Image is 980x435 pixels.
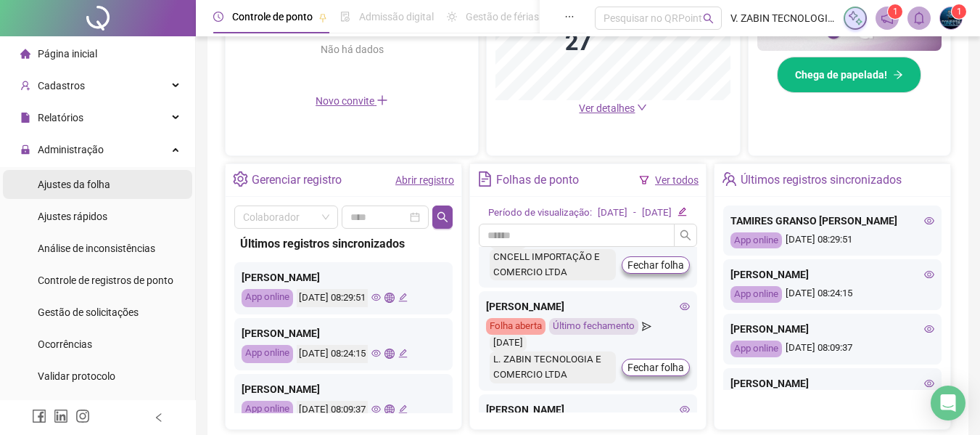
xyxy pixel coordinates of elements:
sup: 1 [888,4,902,19]
span: clock-circle [213,12,223,22]
button: Fechar folha [622,359,690,376]
span: linkedin [54,409,68,423]
span: edit [678,207,687,216]
div: Folha aberta [486,318,545,335]
div: App online [730,232,782,249]
span: sun [447,12,457,22]
span: home [20,49,30,59]
div: App online [242,345,293,363]
span: search [680,229,691,241]
span: Ajustes da folha [38,179,110,190]
span: eye [924,216,934,226]
span: eye [371,293,381,302]
span: Relatórios [38,112,83,123]
span: Cadastros [38,80,85,92]
span: plus [376,94,388,106]
div: L. ZABIN TECNOLOGIA E COMERCIO LTDA [490,351,616,383]
div: [PERSON_NAME] [730,321,934,337]
sup: Atualize o seu contato no menu Meus Dados [952,4,966,19]
span: Gestão de férias [466,11,539,23]
div: Gerenciar registro [252,168,342,192]
div: [DATE] 08:09:37 [730,341,934,357]
span: eye [371,349,381,358]
div: [PERSON_NAME] [486,298,690,314]
span: lock [20,145,30,155]
span: eye [680,301,690,312]
div: [PERSON_NAME] [242,269,445,285]
span: left [154,412,164,423]
div: Folhas de ponto [496,168,579,192]
span: Controle de ponto [232,11,313,23]
span: send [642,318,651,335]
span: search [437,211,448,223]
span: arrow-right [893,70,903,80]
span: eye [680,404,690,415]
div: App online [242,401,293,419]
span: Novo convite [316,95,388,107]
span: eye [924,269,934,280]
div: [DATE] 08:24:15 [297,345,368,363]
span: Fechar folha [627,257,684,273]
span: global [384,293,394,302]
span: global [384,404,394,414]
span: file-done [340,12,350,22]
div: Últimos registros sincronizados [741,168,902,192]
div: App online [242,289,293,307]
a: Ver todos [655,174,699,186]
div: Não há dados [285,41,419,57]
div: [PERSON_NAME] [242,325,445,341]
div: App online [730,286,782,303]
span: edit [398,293,408,302]
span: Ocorrências [38,338,92,350]
div: App online [730,341,782,357]
span: eye [371,404,381,414]
div: [DATE] 08:24:15 [730,286,934,303]
div: Últimos registros sincronizados [240,235,447,253]
div: [DATE] 08:09:37 [297,401,368,419]
span: user-add [20,81,30,91]
span: eye [924,324,934,334]
button: Chega de papelada! [777,57,921,93]
a: Ver detalhes down [579,102,647,114]
span: Validar protocolo [38,370,115,382]
span: Ver detalhes [579,102,635,114]
span: Análise de inconsistências [38,243,155,254]
span: filter [639,175,649,185]
span: eye [924,378,934,389]
span: down [637,102,647,113]
div: [DATE] [598,206,627,221]
div: [DATE] 08:29:51 [297,289,368,307]
div: Open Intercom Messenger [931,386,965,420]
span: 1 [893,7,898,17]
span: Admissão digital [359,11,434,23]
button: Fechar folha [622,256,690,274]
div: [PERSON_NAME] [242,381,445,397]
div: - [633,206,636,221]
span: Fechar folha [627,359,684,375]
span: Gestão de solicitações [38,306,139,318]
span: 1 [957,7,962,17]
span: facebook [32,409,46,423]
span: pushpin [318,13,327,22]
div: [DATE] 08:29:51 [730,232,934,249]
a: Abrir registro [395,174,454,186]
span: global [384,349,394,358]
span: bell [913,12,926,25]
span: file-text [477,171,493,187]
div: Período de visualização: [488,206,592,221]
span: Página inicial [38,48,97,60]
span: notification [881,12,894,25]
div: Último fechamento [549,318,638,335]
div: CNCELL IMPORTAÇÃO E COMERCIO LTDA [490,249,616,281]
span: Ajustes rápidos [38,211,107,222]
img: sparkle-icon.fc2bf0ac1784a2077858766a79e2daf3.svg [847,10,863,26]
span: Administração [38,144,104,155]
div: [PERSON_NAME] [730,375,934,391]
span: edit [398,404,408,414]
div: [PERSON_NAME] [730,267,934,282]
span: team [722,171,737,187]
span: setting [233,171,248,187]
div: TAMIRES GRANSO [PERSON_NAME] [730,213,934,229]
div: [DATE] [490,335,527,351]
div: [PERSON_NAME] [486,402,690,418]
